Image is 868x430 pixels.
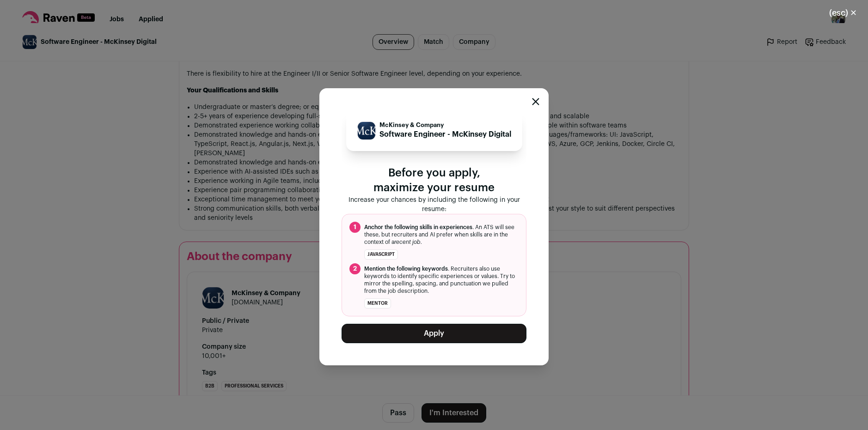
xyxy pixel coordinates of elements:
img: ae0063b3fc21bc63d0f8beccde926977af3540951573b728e4108a59d066ece4.jpg [358,122,375,139]
button: Close modal [532,98,539,105]
i: recent job. [394,239,422,245]
span: Mention the following keywords [364,266,448,272]
p: Before you apply, maximize your resume [342,166,526,195]
span: . An ATS will see these, but recruiters and AI prefer when skills are in the context of a [364,224,519,246]
li: mentor [364,298,391,309]
p: Software Engineer - McKinsey Digital [379,129,511,140]
button: Close modal [818,3,868,23]
span: 1 [349,222,361,233]
span: 2 [349,263,361,274]
span: Anchor the following skills in experiences [364,224,472,230]
p: Increase your chances by including the following in your resume: [342,195,526,214]
span: . Recruiters also use keywords to identify specific experiences or values. Try to mirror the spel... [364,265,519,295]
p: McKinsey & Company [379,121,511,129]
li: JavaScript [364,249,398,260]
button: Apply [342,324,526,343]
